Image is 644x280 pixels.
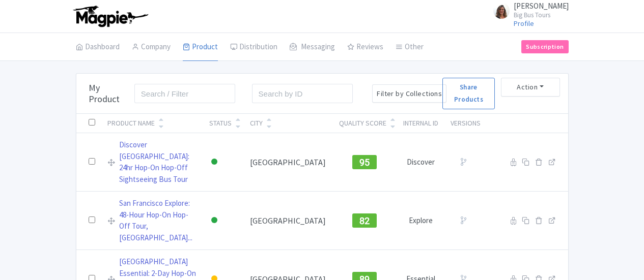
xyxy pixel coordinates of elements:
[252,84,353,103] input: Search by ID
[76,33,120,61] a: Dashboard
[514,1,569,11] span: [PERSON_NAME]
[359,157,370,168] span: 95
[442,78,494,109] a: Share Products
[514,19,534,28] a: Profile
[493,3,510,19] img: l5zjt5pmunkhqkkftkvf.jpg
[209,155,219,170] div: Active
[444,114,487,133] th: Versions
[244,133,333,192] td: [GEOGRAPHIC_DATA]
[134,84,235,103] input: Search / Filter
[244,192,333,250] td: [GEOGRAPHIC_DATA]
[209,118,232,129] div: Status
[89,82,129,104] h3: My Product
[372,84,446,103] button: Filter by Collections
[397,192,445,250] td: Explore
[250,118,263,129] div: City
[183,33,218,61] a: Product
[352,156,377,166] a: 95
[397,114,445,133] th: Internal ID
[209,213,219,228] div: Active
[71,5,150,27] img: logo-ab69f6fb50320c5b225c76a69d11143b.png
[501,78,560,97] button: Action
[397,133,445,192] td: Discover
[347,33,383,61] a: Reviews
[230,33,277,61] a: Distribution
[119,198,197,243] a: San Francisco Explore: 48-Hour Hop-On Hop-Off Tour, [GEOGRAPHIC_DATA]...
[290,33,335,61] a: Messaging
[514,12,569,18] small: Big Bus Tours
[339,118,386,129] div: Quality Score
[396,33,424,61] a: Other
[487,2,569,18] a: [PERSON_NAME] Big Bus Tours
[132,33,171,61] a: Company
[107,118,155,129] div: Product Name
[359,215,370,226] span: 82
[521,40,568,53] a: Subscription
[119,139,197,185] a: Discover [GEOGRAPHIC_DATA]: 24hr Hop-On Hop-Off Sightseeing Bus Tour
[352,214,377,225] a: 82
